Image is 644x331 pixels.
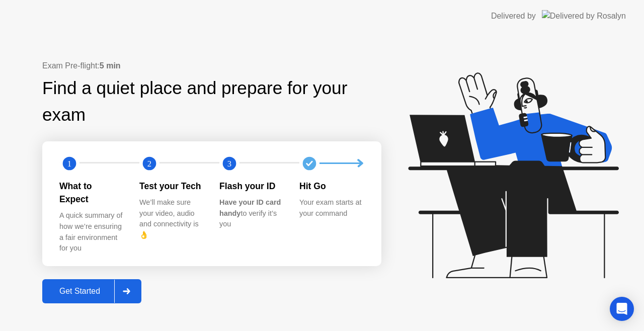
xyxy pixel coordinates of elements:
div: Get Started [45,287,114,296]
div: We’ll make sure your video, audio and connectivity is 👌 [139,197,203,240]
img: Delivered by Rosalyn [542,10,626,22]
button: Get Started [42,279,141,303]
div: Delivered by [491,10,536,22]
div: to verify it’s you [219,197,283,230]
div: Flash your ID [219,180,283,193]
div: Test your Tech [139,180,203,193]
b: Have your ID card handy [219,198,281,217]
div: Find a quiet place and prepare for your exam [42,75,381,128]
div: Exam Pre-flight: [42,60,381,72]
text: 2 [147,158,151,168]
div: What to Expect [59,180,123,206]
div: A quick summary of how we’re ensuring a fair environment for you [59,210,123,254]
b: 5 min [100,61,121,70]
text: 1 [67,158,71,168]
div: Your exam starts at your command [299,197,363,219]
div: Hit Go [299,180,363,193]
text: 3 [227,158,231,168]
div: Open Intercom Messenger [610,297,634,321]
